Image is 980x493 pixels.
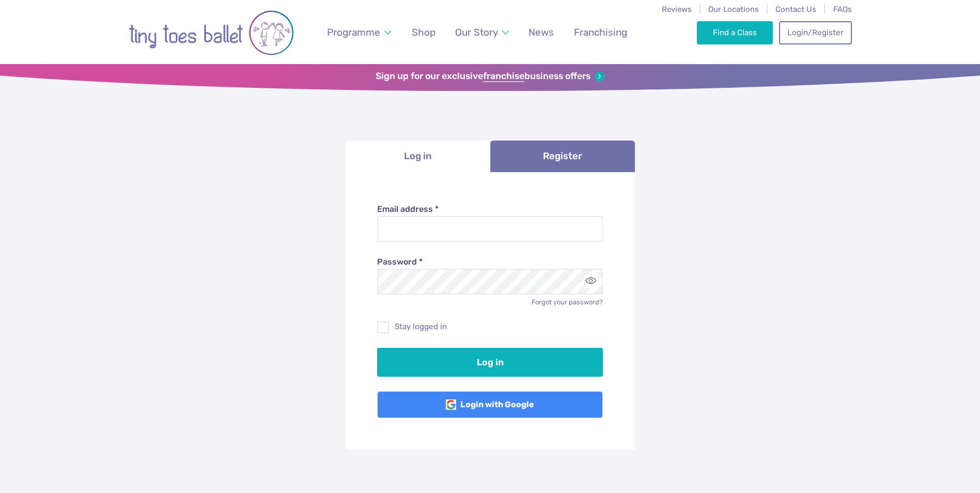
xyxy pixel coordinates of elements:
[775,5,816,14] a: Contact Us
[574,26,627,38] span: Franchising
[322,20,396,44] a: Programme
[662,5,692,14] a: Reviews
[412,26,435,38] span: Shop
[346,172,635,450] div: Log in
[708,5,759,14] a: Our Locations
[327,26,380,38] span: Programme
[407,20,440,44] a: Shop
[528,26,554,38] span: News
[779,21,851,44] a: Login/Register
[483,71,524,82] strong: franchise
[490,141,635,172] a: Register
[584,274,598,288] button: Toggle password visibility
[376,71,604,82] a: Sign up for our exclusivefranchisebusiness offers
[833,5,852,14] a: FAQs
[446,399,456,410] img: Google Logo
[450,20,514,44] a: Our Story
[455,26,498,38] span: Our Story
[377,321,603,332] label: Stay logged in
[377,204,603,215] label: Email address *
[532,298,603,306] a: Forgot your password?
[377,348,603,377] button: Log in
[697,21,773,44] a: Find a Class
[524,20,559,44] a: News
[569,20,632,44] a: Franchising
[377,256,603,268] label: Password *
[377,391,603,418] a: Login with Google
[129,7,294,59] img: tiny toes ballet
